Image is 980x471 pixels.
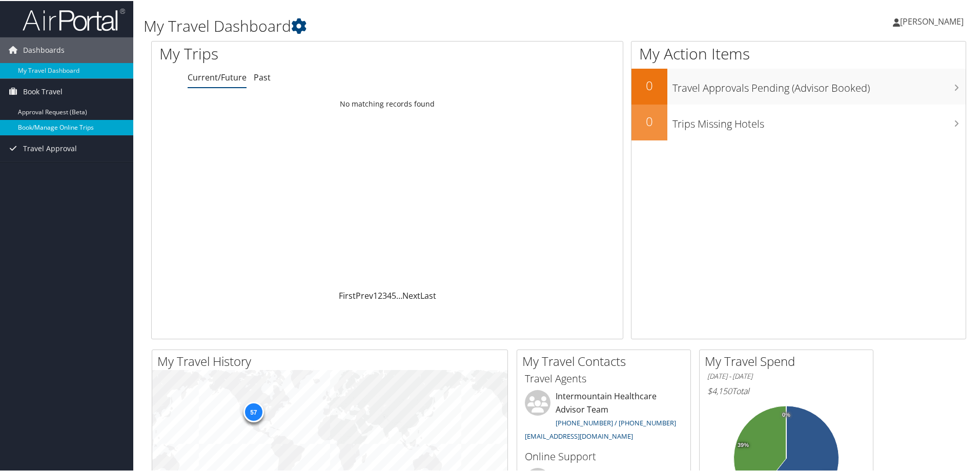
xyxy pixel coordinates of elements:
[893,5,974,36] a: [PERSON_NAME]
[339,289,356,300] a: First
[631,112,667,129] h2: 0
[707,371,865,380] h6: [DATE] - [DATE]
[188,71,247,82] a: Current/Future
[23,36,65,62] span: Dashboards
[672,111,966,130] h3: Trips Missing Hotels
[387,289,392,300] a: 4
[631,42,966,64] h1: My Action Items
[522,352,690,369] h2: My Travel Contacts
[782,411,790,417] tspan: 0%
[254,71,271,82] a: Past
[23,135,77,160] span: Travel Approval
[707,384,732,396] span: $4,150
[243,401,263,421] div: 57
[159,42,419,64] h1: My Trips
[392,289,396,300] a: 5
[157,352,507,369] h2: My Travel History
[525,371,683,385] h3: Travel Agents
[520,389,688,444] li: Intermountain Healthcare Advisor Team
[738,441,749,447] tspan: 39%
[525,448,683,463] h3: Online Support
[525,431,633,440] a: [EMAIL_ADDRESS][DOMAIN_NAME]
[707,384,865,396] h6: Total
[631,76,667,93] h2: 0
[672,75,966,94] h3: Travel Approvals Pending (Advisor Booked)
[144,14,697,36] h1: My Travel Dashboard
[631,68,966,104] a: 0Travel Approvals Pending (Advisor Booked)
[23,78,63,104] span: Book Travel
[378,289,382,300] a: 2
[631,104,966,139] a: 0Trips Missing Hotels
[23,7,125,31] img: airportal-logo.png
[152,94,623,112] td: No matching records found
[373,289,378,300] a: 1
[900,15,964,26] span: [PERSON_NAME]
[705,352,873,369] h2: My Travel Spend
[396,289,402,300] span: …
[382,289,387,300] a: 3
[356,289,373,300] a: Prev
[402,289,420,300] a: Next
[420,289,436,300] a: Last
[556,417,676,426] a: [PHONE_NUMBER] / [PHONE_NUMBER]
